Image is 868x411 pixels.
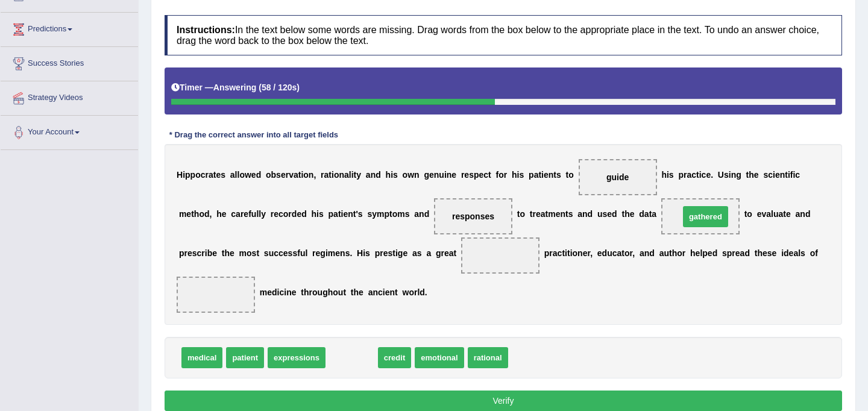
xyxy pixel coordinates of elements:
b: o [392,209,398,219]
b: a [541,209,546,219]
b: p [544,248,550,258]
b: p [375,248,380,258]
b: t [669,248,672,258]
b: s [292,248,297,258]
b: e [607,209,612,219]
b: w [407,170,414,180]
b: f [297,248,300,258]
b: n [340,248,345,258]
b: d [301,209,307,219]
b: i [517,170,520,180]
b: a [209,170,213,180]
b: h [749,170,754,180]
b: t [389,209,392,219]
b: a [236,209,241,219]
b: t [354,170,357,180]
b: a [617,248,622,258]
b: a [333,209,338,219]
b: p [190,170,196,180]
b: r [321,170,324,180]
b: e [212,248,217,258]
b: a [640,248,644,258]
b: i [341,209,344,219]
b: n [577,248,583,258]
b: a [344,170,349,180]
b: p [678,170,684,180]
b: r [684,170,687,180]
b: , [210,209,212,219]
b: v [289,170,294,180]
b: h [312,209,317,219]
b: t [785,170,788,180]
b: o [334,170,339,180]
b: d [612,209,617,219]
b: s [469,170,474,180]
b: d [602,248,608,258]
b: t [621,209,624,219]
b: s [519,170,524,180]
b: o [195,170,201,180]
b: s [345,248,350,258]
div: * Drag the correct answer into all target fields [165,130,343,141]
b: r [441,248,444,258]
b: a [652,209,656,219]
b: t [329,170,332,180]
a: Predictions [1,13,138,43]
b: i [325,248,328,258]
b: y [372,209,377,219]
b: ( [259,83,262,92]
span: guide [606,172,629,182]
b: e [222,209,227,219]
b: n [644,248,650,258]
b: o [403,170,408,180]
b: e [383,248,388,258]
b: v [761,209,766,219]
b: s [763,170,768,180]
b: n [560,209,565,219]
b: t [488,170,491,180]
b: e [281,170,286,180]
b: s [252,248,257,258]
b: r [504,170,507,180]
b: t [392,248,395,258]
b: e [536,209,541,219]
b: p [474,170,479,180]
b: a [779,209,784,219]
b: t [696,170,699,180]
b: g [424,170,429,180]
b: s [417,248,422,258]
b: h [216,209,222,219]
b: n [731,170,737,180]
b: i [301,170,303,180]
b: e [583,248,588,258]
b: f [248,209,251,219]
b: r [286,170,289,180]
b: n [419,209,424,219]
b: ) [297,83,300,92]
b: o [568,170,574,180]
b: e [283,248,288,258]
b: u [300,248,306,258]
b: Answering [213,83,257,92]
b: c [795,170,800,180]
b: u [597,209,603,219]
b: . [350,248,352,258]
b: i [565,248,567,258]
b: t [191,209,194,219]
b: n [582,209,588,219]
b: a [534,170,539,180]
a: Your Account [1,116,138,146]
b: r [461,170,464,180]
b: b [271,170,277,180]
b: a [644,209,649,219]
b: a [796,209,800,219]
b: h [194,209,200,219]
b: , [632,248,635,258]
b: m [179,209,186,219]
b: a [414,209,419,219]
b: u [664,248,669,258]
b: m [239,248,247,258]
b: d [639,209,644,219]
b: c [201,170,206,180]
b: t [338,209,341,219]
